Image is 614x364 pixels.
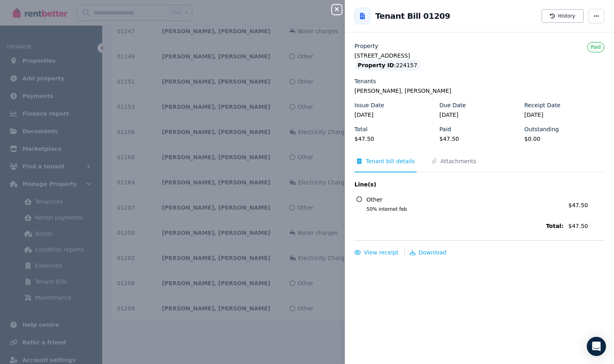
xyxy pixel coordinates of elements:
[364,249,399,256] span: View receipt
[441,157,476,165] span: Attachments
[354,77,376,85] label: Tenants
[524,125,559,133] label: Outstanding
[568,222,604,230] span: $47.50
[354,180,564,188] span: Line(s)
[354,135,435,143] legend: $47.50
[524,101,560,109] label: Receipt Date
[354,222,564,230] span: Total:
[354,248,399,256] button: View receipt
[439,111,519,119] legend: [DATE]
[439,101,466,109] label: Due Date
[354,157,604,172] nav: Tabs
[354,111,435,119] legend: [DATE]
[439,135,519,143] legend: $47.50
[524,135,604,143] legend: $0.00
[542,9,584,23] button: History
[354,125,368,133] label: Total
[568,202,588,208] span: $47.50
[354,60,421,71] div: : 224157
[524,111,604,119] legend: [DATE]
[591,44,601,50] span: Paid
[410,248,447,256] button: Download
[354,42,378,50] label: Property
[358,61,394,69] span: Property ID
[354,52,604,60] legend: [STREET_ADDRESS]
[354,101,384,109] label: Issue Date
[439,125,451,133] label: Paid
[375,10,450,22] h2: Tenant Bill 01209
[587,337,606,356] div: Open Intercom Messenger
[357,206,564,212] span: 50% internet feb
[354,87,604,95] legend: [PERSON_NAME], [PERSON_NAME]
[419,249,447,256] span: Download
[366,157,415,165] span: Tenant bill details
[366,196,382,204] span: Other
